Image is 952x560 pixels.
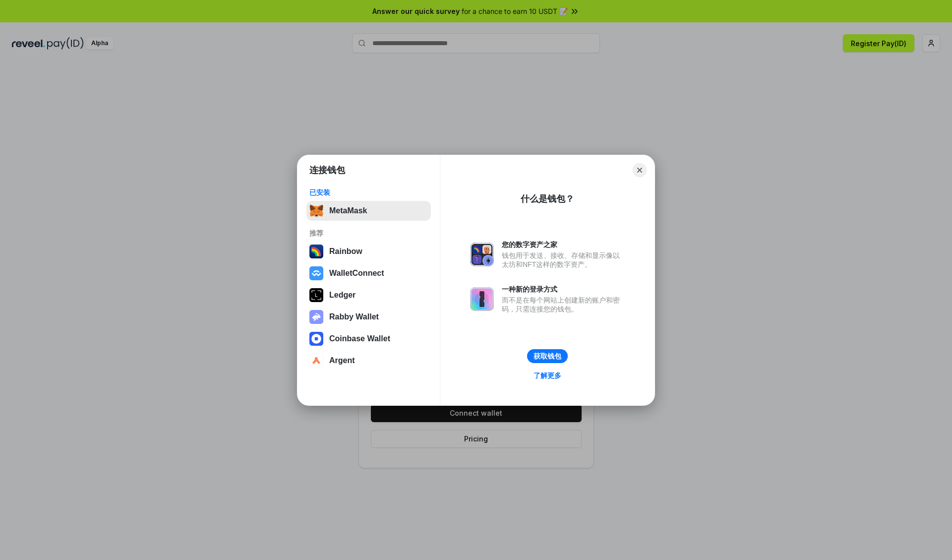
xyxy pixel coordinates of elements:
[309,164,345,176] h1: 连接钱包
[306,351,431,371] button: Argent
[528,369,567,382] a: 了解更多
[309,266,323,280] img: svg+xml,%3Csvg%20width%3D%2228%22%20height%3D%2228%22%20viewBox%3D%220%200%2028%2028%22%20fill%3D...
[502,285,625,294] div: 一种新的登录方式
[309,188,428,197] div: 已安装
[534,371,561,380] div: 了解更多
[633,163,647,177] button: Close
[502,251,625,269] div: 钱包用于发送、接收、存储和显示像以太坊和NFT这样的数字资产。
[309,310,323,324] img: svg+xml,%3Csvg%20xmlns%3D%22http%3A%2F%2Fwww.w3.org%2F2000%2Fsvg%22%20fill%3D%22none%22%20viewBox...
[306,285,431,305] button: Ledger
[329,269,384,278] div: WalletConnect
[309,332,323,346] img: svg+xml,%3Csvg%20width%3D%2228%22%20height%3D%2228%22%20viewBox%3D%220%200%2028%2028%22%20fill%3D...
[521,193,574,205] div: 什么是钱包？
[306,329,431,349] button: Coinbase Wallet
[329,206,367,215] div: MetaMask
[309,204,323,218] img: svg+xml,%3Csvg%20fill%3D%22none%22%20height%3D%2233%22%20viewBox%3D%220%200%2035%2033%22%20width%...
[502,296,625,313] div: 而不是在每个网站上创建新的账户和密码，只需连接您的钱包。
[534,352,561,361] div: 获取钱包
[502,240,625,249] div: 您的数字资产之家
[470,287,494,311] img: svg+xml,%3Csvg%20xmlns%3D%22http%3A%2F%2Fwww.w3.org%2F2000%2Fsvg%22%20fill%3D%22none%22%20viewBox...
[309,354,323,368] img: svg+xml,%3Csvg%20width%3D%2228%22%20height%3D%2228%22%20viewBox%3D%220%200%2028%2028%22%20fill%3D...
[306,201,431,221] button: MetaMask
[329,312,379,321] div: Rabby Wallet
[329,356,355,365] div: Argent
[329,334,390,343] div: Coinbase Wallet
[309,245,323,258] img: svg+xml,%3Csvg%20width%3D%22120%22%20height%3D%22120%22%20viewBox%3D%220%200%20120%20120%22%20fil...
[309,229,428,238] div: 推荐
[470,243,494,266] img: svg+xml,%3Csvg%20xmlns%3D%22http%3A%2F%2Fwww.w3.org%2F2000%2Fsvg%22%20fill%3D%22none%22%20viewBox...
[306,242,431,261] button: Rainbow
[306,263,431,283] button: WalletConnect
[527,349,568,363] button: 获取钱包
[309,288,323,302] img: svg+xml,%3Csvg%20xmlns%3D%22http%3A%2F%2Fwww.w3.org%2F2000%2Fsvg%22%20width%3D%2228%22%20height%3...
[306,307,431,327] button: Rabby Wallet
[329,291,356,300] div: Ledger
[329,247,362,256] div: Rainbow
